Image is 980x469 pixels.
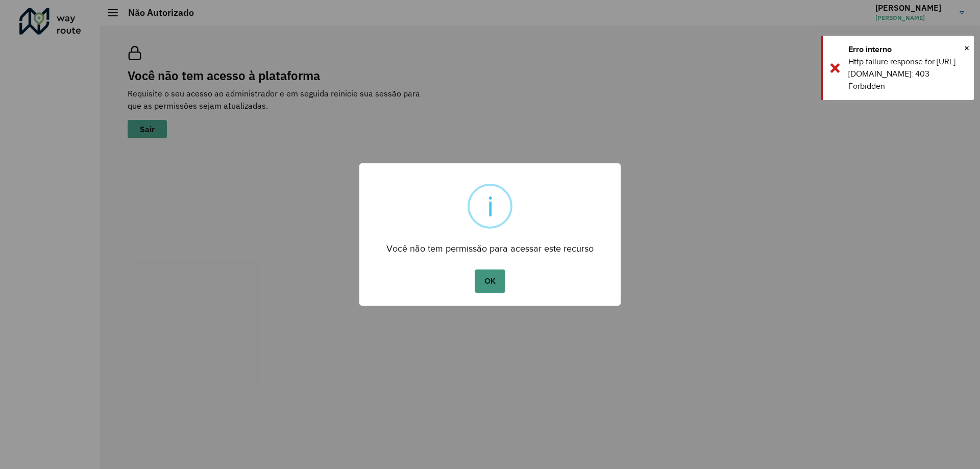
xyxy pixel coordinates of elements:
[848,56,966,92] div: Http failure response for [URL][DOMAIN_NAME]: 403 Forbidden
[964,40,969,56] button: Close
[487,186,494,227] div: i
[964,40,969,56] span: ×
[359,234,621,257] div: Você não tem permissão para acessar este recurso
[848,43,966,56] div: Erro interno
[475,269,505,293] button: OK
